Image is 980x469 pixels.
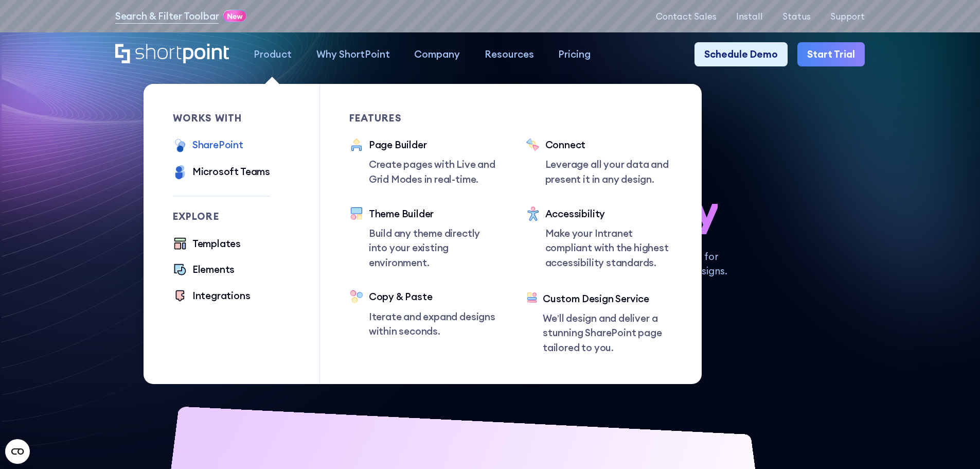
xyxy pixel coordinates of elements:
[830,11,865,21] a: Support
[173,113,271,123] div: works with
[192,288,251,303] div: Integrations
[173,137,243,154] a: SharePoint
[192,236,241,251] div: Templates
[402,42,472,67] a: Company
[349,289,496,338] a: Copy & PasteIterate and expand designs within seconds.
[115,44,229,65] a: Home
[115,137,865,235] h1: SharePoint Design has never been
[485,47,534,62] div: Resources
[316,47,390,62] div: Why ShortPoint
[192,164,270,179] div: Microsoft Teams
[543,291,672,306] div: Custom Design Service
[173,212,271,221] div: Explore
[173,236,241,253] a: Templates
[545,206,673,221] div: Accessibility
[472,42,546,67] a: Resources
[526,206,673,272] a: AccessibilityMake your Intranet compliant with the highest accessibility standards.
[369,289,496,304] div: Copy & Paste
[545,226,673,270] p: Make your Intranet compliant with the highest accessibility standards.
[369,137,496,152] div: Page Builder
[173,262,235,279] a: Elements
[173,164,270,181] a: Microsoft Teams
[526,291,673,355] a: Custom Design ServiceWe’ll design and deliver a stunning SharePoint page tailored to you.
[304,42,402,67] a: Why ShortPoint
[241,42,304,67] a: Product
[656,11,717,21] a: Contact Sales
[173,288,251,305] a: Integrations
[5,439,30,464] button: Open CMP widget
[254,47,292,62] div: Product
[782,11,811,21] a: Status
[349,137,496,186] a: Page BuilderCreate pages with Live and Grid Modes in real-time.
[349,206,496,270] a: Theme BuilderBuild any theme directly into your existing environment.
[795,350,980,469] iframe: Chat Widget
[192,262,235,277] div: Elements
[349,113,496,123] div: Features
[369,157,496,186] p: Create pages with Live and Grid Modes in real-time.
[414,47,460,62] div: Company
[736,11,763,21] a: Install
[694,42,788,67] a: Schedule Demo
[115,9,219,24] a: Search & Filter Toolbar
[369,309,496,339] p: Iterate and expand designs within seconds.
[369,226,496,270] p: Build any theme directly into your existing environment.
[192,137,243,152] div: SharePoint
[369,206,496,221] div: Theme Builder
[543,311,672,355] p: We’ll design and deliver a stunning SharePoint page tailored to you.
[545,137,673,152] div: Connect
[526,137,673,186] a: ConnectLeverage all your data and present it in any design.
[797,42,865,67] a: Start Trial
[558,47,591,62] div: Pricing
[546,42,603,67] a: Pricing
[545,157,673,186] p: Leverage all your data and present it in any design.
